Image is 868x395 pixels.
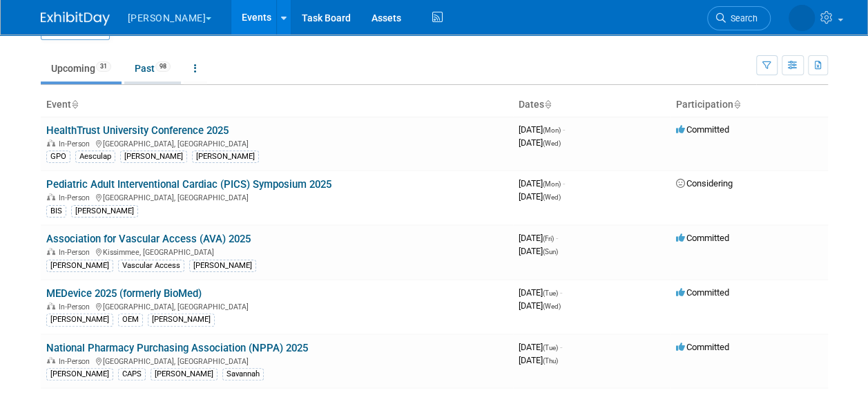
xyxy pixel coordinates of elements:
a: HealthTrust University Conference 2025 [46,124,229,137]
div: [PERSON_NAME] [189,260,256,272]
span: (Mon) [543,180,561,188]
img: In-Person Event [47,139,55,146]
span: [DATE] [519,233,558,243]
span: (Fri) [543,235,554,242]
img: Savannah Jones [789,5,815,31]
img: In-Person Event [47,357,55,364]
img: ExhibitDay [41,12,110,26]
span: Committed [676,287,729,298]
span: - [556,233,558,243]
span: [DATE] [519,355,558,365]
span: [DATE] [519,246,558,256]
span: [DATE] [519,137,561,148]
a: National Pharmacy Purchasing Association (NPPA) 2025 [46,342,308,354]
span: 98 [155,61,171,72]
div: GPO [46,151,70,163]
div: [GEOGRAPHIC_DATA], [GEOGRAPHIC_DATA] [46,137,508,148]
span: - [563,124,565,135]
a: Upcoming31 [41,55,122,81]
span: In-Person [59,357,94,366]
span: In-Person [59,193,94,202]
div: BIS [46,205,66,218]
span: In-Person [59,302,94,311]
span: Committed [676,342,729,352]
span: 31 [96,61,111,72]
span: (Tue) [543,289,558,297]
span: - [560,342,562,352]
span: [DATE] [519,287,562,298]
div: [PERSON_NAME] [120,151,187,163]
th: Participation [671,93,828,117]
a: Sort by Participation Type [733,99,740,110]
span: - [560,287,562,298]
span: [DATE] [519,124,565,135]
img: In-Person Event [47,193,55,200]
div: [PERSON_NAME] [71,205,138,218]
div: [PERSON_NAME] [46,368,113,380]
img: In-Person Event [47,302,55,309]
span: (Wed) [543,302,561,310]
a: Sort by Event Name [71,99,78,110]
a: Pediatric Adult Interventional Cardiac (PICS) Symposium 2025 [46,178,331,191]
span: [DATE] [519,342,562,352]
span: (Mon) [543,126,561,134]
div: [PERSON_NAME] [46,260,113,272]
span: (Wed) [543,193,561,201]
th: Event [41,93,513,117]
div: Aesculap [75,151,115,163]
span: In-Person [59,248,94,257]
span: In-Person [59,139,94,148]
div: OEM [118,314,143,326]
span: [DATE] [519,191,561,202]
div: CAPS [118,368,146,380]
span: - [563,178,565,189]
a: Association for Vascular Access (AVA) 2025 [46,233,251,245]
span: [DATE] [519,178,565,189]
span: Committed [676,124,729,135]
a: Search [707,6,771,30]
div: Vascular Access [118,260,184,272]
img: In-Person Event [47,248,55,255]
div: Kissimmee, [GEOGRAPHIC_DATA] [46,246,508,257]
span: (Sun) [543,248,558,256]
span: (Wed) [543,139,561,147]
th: Dates [513,93,671,117]
span: (Thu) [543,357,558,365]
div: [PERSON_NAME] [192,151,259,163]
div: [PERSON_NAME] [151,368,218,380]
div: [PERSON_NAME] [46,314,113,326]
div: [GEOGRAPHIC_DATA], [GEOGRAPHIC_DATA] [46,355,508,366]
div: [GEOGRAPHIC_DATA], [GEOGRAPHIC_DATA] [46,191,508,202]
a: Sort by Start Date [544,99,551,110]
span: (Tue) [543,344,558,351]
span: [DATE] [519,300,561,311]
a: Past98 [124,55,181,81]
div: Savannah [222,368,264,380]
span: Committed [676,233,729,243]
a: MEDevice 2025 (formerly BioMed) [46,287,202,300]
div: [GEOGRAPHIC_DATA], [GEOGRAPHIC_DATA] [46,300,508,311]
span: Search [726,13,758,23]
span: Considering [676,178,733,189]
div: [PERSON_NAME] [148,314,215,326]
